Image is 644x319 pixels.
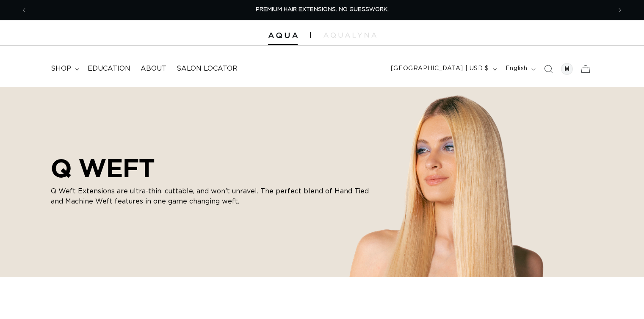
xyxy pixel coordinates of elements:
[88,64,130,73] span: Education
[500,61,539,77] button: English
[51,186,373,206] p: Q Weft Extensions are ultra-thin, cuttable, and won’t unravel. The perfect blend of Hand Tied and...
[256,7,389,12] span: PREMIUM HAIR EXTENSIONS. NO GUESSWORK.
[51,153,373,183] h2: Q WEFT
[268,33,298,38] img: Aqua Hair Extensions
[171,59,243,78] a: Salon Locator
[135,59,171,78] a: About
[323,33,376,38] img: aqualyna.com
[539,60,558,78] summary: Search
[15,2,33,18] button: Previous announcement
[83,59,135,78] a: Education
[177,64,238,73] span: Salon Locator
[46,59,83,78] summary: shop
[506,64,528,73] span: English
[611,2,629,18] button: Next announcement
[141,64,166,73] span: About
[386,61,500,77] button: [GEOGRAPHIC_DATA] | USD $
[391,64,489,73] span: [GEOGRAPHIC_DATA] | USD $
[51,64,71,73] span: shop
